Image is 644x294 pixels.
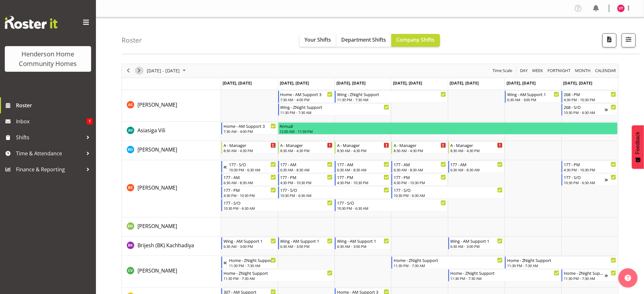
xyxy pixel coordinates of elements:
button: Your Shifts [300,34,336,47]
div: 177 - PM [280,174,333,180]
div: 8:30 AM - 4:30 PM [280,148,333,153]
div: 177 - S/O [337,200,446,206]
div: 10:30 PM - 6:30 AM [224,206,333,211]
div: Billie Sothern"s event - 177 - PM Begin From Tuesday, September 30, 2025 at 4:30:00 PM GMT+13:00 ... [278,174,334,186]
div: Sep 29 - Oct 05, 2025 [145,64,190,78]
span: Shifts [16,133,83,142]
div: Billie Sothern"s event - 177 - S/O Begin From Thursday, October 2, 2025 at 10:30:00 PM GMT+13:00 ... [391,186,504,199]
td: Billie-Rose Dunlop resource [122,217,221,237]
div: 4:30 PM - 10:30 PM [564,167,616,172]
div: Arshdeep Singh"s event - Home - AM Support 3 Begin From Tuesday, September 30, 2025 at 7:30:00 AM... [278,91,334,103]
a: [PERSON_NAME] [137,267,177,274]
button: Company Shifts [391,34,440,47]
div: Billie Sothern"s event - 177 - AM Begin From Wednesday, October 1, 2025 at 6:30:00 AM GMT+13:00 E... [335,161,391,173]
div: 8:30 AM - 4:30 PM [451,148,503,153]
td: Asiasiga Vili resource [122,122,221,141]
span: [DATE], [DATE] [223,80,252,86]
div: 7:30 AM - 4:00 PM [280,97,333,102]
div: 6:30 AM - 3:00 PM [451,244,503,249]
span: Week [531,67,544,75]
button: Download a PDF of the roster according to the set date range. [602,33,617,47]
div: previous period [123,64,134,78]
div: Home - ZNight Support [451,270,560,276]
div: Wing - AM Support 1 [224,238,276,244]
span: [DATE], [DATE] [507,80,536,86]
div: 12:00 AM - 11:59 PM [280,129,616,134]
div: Cheenee Vargas"s event - Home - ZNight Support Begin From Monday, September 29, 2025 at 11:30:00 ... [221,269,334,282]
div: 4:30 PM - 10:30 PM [394,180,446,185]
div: Billie Sothern"s event - 177 - PM Begin From Monday, September 29, 2025 at 4:30:00 PM GMT+13:00 E... [221,186,277,199]
button: Fortnight [546,67,572,75]
div: 6:30 AM - 8:30 AM [451,167,503,172]
div: Brijesh (BK) Kachhadiya"s event - Wing - AM Support 1 Begin From Wednesday, October 1, 2025 at 6:... [335,237,391,249]
div: 177 - AM [394,161,446,167]
div: 11:30 PM - 7:30 AM [229,263,276,268]
span: Brijesh (BK) Kachhadiya [137,242,194,249]
td: Cheenee Vargas resource [122,256,221,288]
span: Time Scale [492,67,513,75]
div: Cheenee Vargas"s event - Home - ZNight Support Begin From Saturday, October 4, 2025 at 11:30:00 P... [505,257,618,269]
span: [DATE], [DATE] [563,80,593,86]
a: [PERSON_NAME] [137,222,177,230]
div: Wing - AM Support 1 [280,238,333,244]
img: vanessa-thornley8527.jpg [617,4,625,12]
div: Cheenee Vargas"s event - Home - ZNight Support Begin From Thursday, October 2, 2025 at 11:30:00 P... [391,257,504,269]
span: calendar [594,67,617,75]
div: Home - ZNight Support [507,257,616,263]
div: 177 - PM [224,187,276,193]
button: Filter Shifts [622,33,636,47]
div: A - Manager [394,142,446,148]
div: 11:30 PM - 7:30 AM [337,97,446,102]
div: 177 - S/O [394,187,503,193]
div: 6:30 AM - 8:30 AM [224,180,276,185]
div: Arshdeep Singh"s event - Wing - ZNight Support Begin From Tuesday, September 30, 2025 at 11:30:00... [278,103,391,116]
div: 6:30 AM - 3:00 PM [224,244,276,249]
a: Brijesh (BK) Kachhadiya [137,241,194,249]
img: Rosterit website logo [5,16,58,29]
div: next period [134,64,145,78]
span: 1 [87,118,93,125]
div: 177 - AM [224,174,276,180]
div: Billie Sothern"s event - 177 - S/O Begin From Monday, September 29, 2025 at 10:30:00 PM GMT+13:00... [221,199,334,211]
div: 4:30 PM - 10:30 PM [337,180,389,185]
a: [PERSON_NAME] [137,184,177,192]
div: Wing - AM Support 1 [451,238,503,244]
div: Cheenee Vargas"s event - Home - ZNight Support Begin From Sunday, October 5, 2025 at 11:30:00 PM ... [562,269,617,282]
span: [DATE], [DATE] [280,80,309,86]
div: Brijesh (BK) Kachhadiya"s event - Wing - AM Support 1 Begin From Friday, October 3, 2025 at 6:30:... [448,237,504,249]
div: A - Manager [337,142,389,148]
span: Inbox [16,117,87,126]
div: 10:30 PM - 6:30 AM [337,206,446,211]
div: 6:30 AM - 8:30 AM [394,167,446,172]
div: Billie Sothern"s event - 177 - S/O Begin From Tuesday, September 30, 2025 at 10:30:00 PM GMT+13:0... [278,186,391,199]
span: [PERSON_NAME] [137,146,177,153]
div: Barbara Dunlop"s event - A - Manager Begin From Wednesday, October 1, 2025 at 8:30:00 AM GMT+13:0... [335,142,391,154]
div: 268 - S/O [564,104,605,110]
span: Month [574,67,591,75]
span: Company Shifts [397,36,435,43]
div: Billie Sothern"s event - 177 - PM Begin From Thursday, October 2, 2025 at 4:30:00 PM GMT+13:00 En... [391,174,447,186]
div: Barbara Dunlop"s event - A - Manager Begin From Tuesday, September 30, 2025 at 8:30:00 AM GMT+13:... [278,142,334,154]
span: [PERSON_NAME] [137,101,177,108]
div: Wing - ZNight Support [280,104,389,110]
div: Home - AM Support 3 [280,91,333,97]
div: Billie Sothern"s event - 177 - PM Begin From Sunday, October 5, 2025 at 4:30:00 PM GMT+13:00 Ends... [562,161,617,173]
span: Time & Attendance [16,149,83,158]
div: Billie Sothern"s event - 177 - AM Begin From Thursday, October 2, 2025 at 6:30:00 AM GMT+13:00 En... [391,161,447,173]
div: 11:30 PM - 7:30 AM [280,110,389,115]
div: Home - ZNight Support [394,257,503,263]
div: 268 - PM [564,91,616,97]
div: A - Manager [451,142,503,148]
div: 11:30 PM - 7:30 AM [507,263,616,268]
div: 10:30 PM - 6:30 AM [229,167,276,172]
td: Barbara Dunlop resource [122,141,221,160]
h4: Roster [122,37,142,44]
div: 10:30 PM - 6:30 AM [564,110,605,115]
div: 177 - S/O [564,174,605,180]
div: 8:30 AM - 4:30 PM [337,148,389,153]
div: Annual [280,123,616,129]
td: Arshdeep Singh resource [122,90,221,122]
a: Asiasiga Vili [137,127,165,134]
div: Cheenee Vargas"s event - Home - ZNight Support Begin From Friday, October 3, 2025 at 11:30:00 PM ... [448,269,561,282]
